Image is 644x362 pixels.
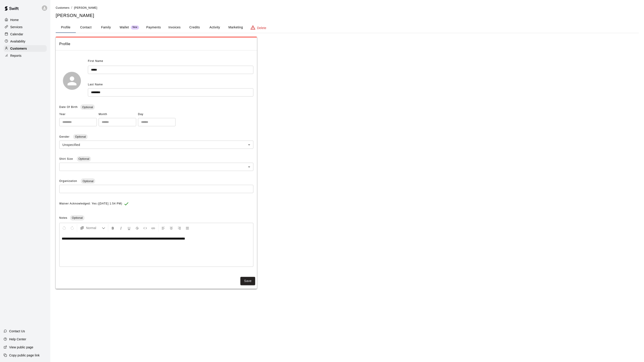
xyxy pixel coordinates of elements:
[59,157,74,160] span: Shirt Size
[73,135,87,138] span: Optional
[76,22,96,33] button: Contact
[77,157,91,160] span: Optional
[59,200,122,207] span: Waiver Acknowledged: Yes ([DATE] 1:54 PM)
[78,224,107,232] button: Formatting Options
[159,224,167,232] button: Left Align
[96,22,116,33] button: Family
[4,31,47,38] a: Calendar
[4,45,47,52] a: Customers
[205,22,225,33] button: Activity
[149,224,157,232] button: Insert Link
[10,18,19,22] p: Home
[10,32,23,36] p: Calendar
[138,111,176,118] span: Day
[184,224,191,232] button: Justify Align
[56,6,70,9] a: Customers
[74,6,97,9] span: [PERSON_NAME]
[56,13,639,19] h5: [PERSON_NAME]
[10,25,23,29] p: Services
[86,226,102,230] span: Normal
[56,22,76,33] button: Profile
[164,22,184,33] button: Invoices
[59,135,70,138] span: Gender
[184,22,205,33] button: Credits
[120,25,129,30] p: Wallet
[59,111,97,118] span: Year
[9,345,33,349] p: View public page
[131,26,139,29] span: New
[88,58,103,65] span: First Name
[125,224,133,232] button: Format Underline
[10,39,25,44] p: Availability
[59,141,253,149] div: Unspecified
[9,353,40,358] p: Copy public page link
[176,224,183,232] button: Right Align
[70,216,84,219] span: Optional
[4,24,47,30] a: Services
[56,22,639,33] div: basic tabs example
[167,224,175,232] button: Center Align
[80,105,95,109] span: Optional
[133,224,141,232] button: Format Strikethrough
[88,83,103,86] span: Last Name
[9,329,25,333] p: Contact Us
[68,224,76,232] button: Redo
[56,6,70,9] span: Customers
[109,224,117,232] button: Format Bold
[99,111,136,118] span: Month
[60,224,68,232] button: Undo
[71,5,72,10] li: /
[59,41,253,47] span: Profile
[59,216,67,219] span: Notes
[59,179,78,183] span: Organization
[143,22,164,33] button: Payments
[141,224,149,232] button: Insert Code
[10,53,21,58] p: Reports
[4,38,47,45] a: Availability
[225,22,246,33] button: Marketing
[117,224,125,232] button: Format Italics
[10,46,27,51] p: Customers
[9,337,26,341] p: Help Center
[4,52,47,59] a: Reports
[59,105,78,109] span: Date Of Birth
[240,277,255,285] button: Save
[81,179,95,183] span: Optional
[56,5,639,10] nav: breadcrumb
[257,26,266,30] p: Delete
[4,17,47,23] a: Home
